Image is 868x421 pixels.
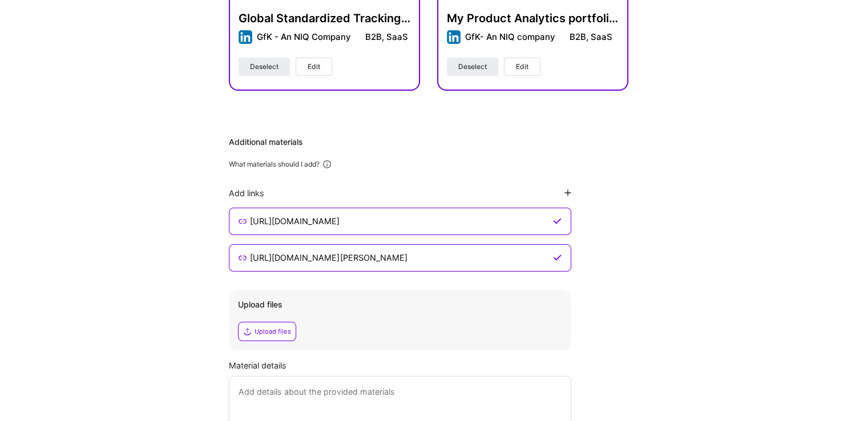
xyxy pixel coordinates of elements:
[564,189,571,196] i: icon PlusBlackFlat
[229,359,628,371] div: Material details
[447,11,619,26] h4: My Product Analytics portfolio(various product features insights)
[239,253,247,262] i: icon LinkSecondary
[504,58,540,76] button: Edit
[465,31,612,43] div: GfK- An NIQ company B2B, SaaS
[250,62,278,72] span: Deselect
[257,31,408,43] div: GfK - An NIQ Company B2B, SaaS
[308,62,320,72] span: Edit
[229,160,320,169] div: What materials should I add?
[238,299,562,310] div: Upload files
[561,37,564,38] img: divider
[447,58,498,76] button: Deselect
[458,62,487,72] span: Deselect
[249,214,550,228] input: Enter link
[229,188,264,199] div: Add links
[296,58,332,76] button: Edit
[239,217,247,226] i: icon LinkSecondary
[447,30,461,44] img: Company logo
[239,30,252,44] img: Company logo
[255,327,291,336] div: Upload files
[243,327,252,336] i: icon Upload2
[239,58,290,76] button: Deselect
[553,253,562,262] i: icon CheckPurple
[322,159,332,169] i: icon Info
[239,11,410,26] h4: Global Standardized Tracking framework(Amplitude Analytics events tracking)
[357,37,360,38] img: divider
[229,136,628,148] div: Additional materials
[516,62,528,72] span: Edit
[249,251,550,265] input: Enter link
[553,217,562,226] i: icon CheckPurple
